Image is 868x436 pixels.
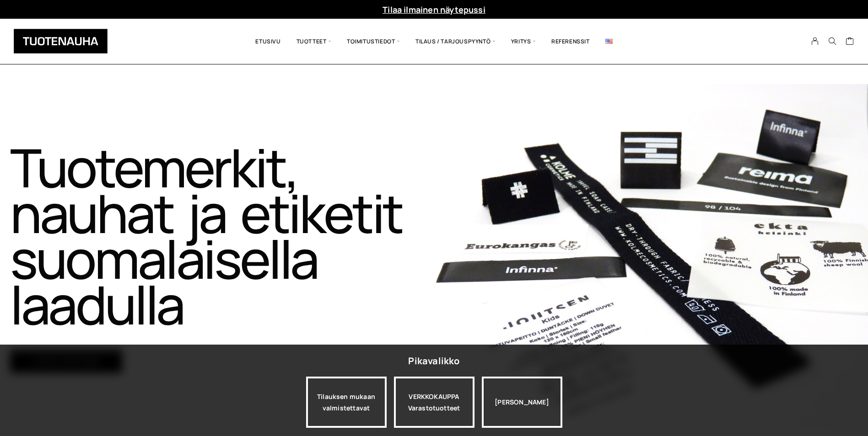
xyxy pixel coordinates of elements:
[339,26,408,57] span: Toimitustiedot
[10,144,433,327] h1: Tuotemerkit, nauhat ja etiketit suomalaisella laadulla​
[806,37,824,45] a: My Account
[544,26,598,57] a: Referenssit
[408,26,503,57] span: Tilaus / Tarjouspyyntö
[289,26,339,57] span: Tuotteet
[503,26,544,57] span: Yritys
[383,4,485,15] a: Tilaa ilmainen näytepussi
[408,353,459,369] div: Pikavalikko
[605,39,613,44] img: English
[824,37,841,45] button: Search
[846,37,854,48] a: Cart
[14,29,108,53] img: Tuotenauha Oy
[482,377,562,428] div: [PERSON_NAME]
[394,377,474,428] div: VERKKOKAUPPA Varastotuotteet
[306,377,387,428] a: Tilauksen mukaan valmistettavat
[248,26,288,57] a: Etusivu
[394,377,474,428] a: VERKKOKAUPPAVarastotuotteet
